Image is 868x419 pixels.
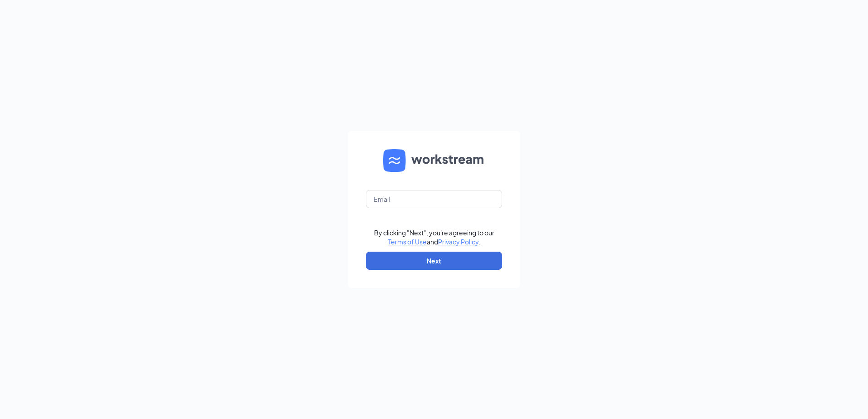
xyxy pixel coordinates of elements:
button: Next [366,252,502,270]
a: Privacy Policy [438,238,478,246]
a: Terms of Use [388,238,427,246]
img: WS logo and Workstream text [383,149,485,172]
input: Email [366,190,502,208]
div: By clicking "Next", you're agreeing to our and . [374,228,494,246]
